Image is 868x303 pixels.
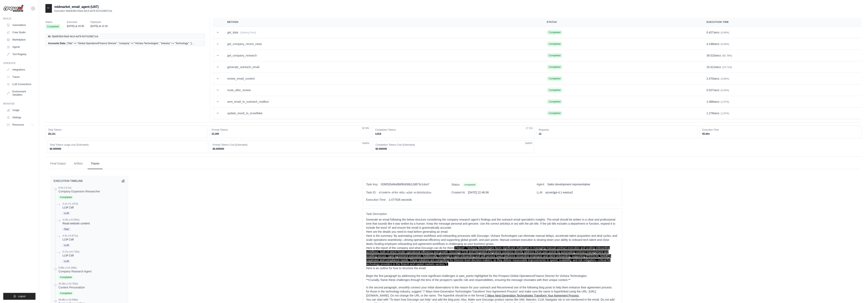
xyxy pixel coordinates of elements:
span: 1.278 [706,112,713,115]
dd: $0.000000 [50,147,206,150]
td: route_after_review [222,84,542,96]
span: LLM [62,260,70,263]
img: Logo [3,5,24,12]
td: secs [702,73,862,84]
a: Crew Studio [5,29,35,36]
dd: 65.00s [702,132,859,135]
p: Generate an email following the below structure considering the company research agent's findings... [366,218,619,270]
div: LLM Call [62,205,78,209]
span: [DATE] 22:46:06 [468,191,489,194]
dt: Prompt Tokens [212,128,368,131]
div: 4.3s (+0.871s) [62,234,78,237]
dt: Completion Tokens Cost (Estimated) [376,143,531,146]
span: 15.412 [706,65,715,69]
td: secs [702,50,862,61]
span: (0.04%) [721,89,729,92]
td: generate_outreach_email [222,61,542,73]
div: Manage [3,102,35,105]
span: Completed [547,111,562,116]
dd: $0.000000 [376,147,531,150]
span: completed [463,182,477,187]
dt: Total Tokens [48,128,205,131]
div: Operate [3,62,35,65]
span: Deployed [91,20,108,24]
iframe: Chat Widget [848,284,868,303]
span: 5bb0639d-00a9-4b14-bd78-6374108671cb [52,35,98,38]
span: 2.470 [706,77,713,80]
dt: Total Tokens usage cost (Estimated) [50,143,206,146]
dt: Requests [539,128,695,131]
span: Completed [547,76,562,81]
td: get_company_research [222,50,542,61]
td: secs [702,108,862,119]
dt: Prompt Tokens Cost (Estimated) [212,143,368,146]
span: Tool [62,228,70,231]
a: Settings [5,114,35,121]
span: 17.1% [526,127,533,130]
dt: Execution Time [702,128,859,131]
div: 4.25s (+0.055s) [62,218,90,221]
button: Artifact [71,158,86,169]
a: Agents [5,44,35,50]
td: secs [702,84,862,96]
span: Accounts Data: [48,42,66,45]
div: 5.89s (+14.189s) [58,266,91,269]
span: Execution Time: [366,198,386,201]
td: secs [702,27,862,38]
span: (60.79%) [722,54,732,57]
span: NaN% [525,142,532,145]
dd: 28,121 [48,132,205,135]
button: Traces [88,158,103,169]
th: Method [222,18,542,27]
span: (Starting Point) [240,31,256,34]
div: LLM Call [62,237,78,241]
span: Task Key: [366,183,379,186]
span: Completed [45,24,60,29]
span: Agent: [537,183,545,186]
td: review_email_content [222,73,542,84]
div: 5.17s (+0.719s) [62,250,79,253]
div: 20.08s (+10.783s) [58,282,85,285]
td: get_company_recent_news [222,38,542,50]
a: Marketplace [5,36,35,43]
span: 4.198 [706,42,713,46]
span: 82.9% [362,127,369,130]
span: Completed [58,196,73,199]
h2: EXECUTION TIMELINE [54,179,83,183]
div: 3.1s (+1.147s) [62,202,78,205]
span: Completed [547,53,562,58]
span: Completed [58,276,73,279]
dt: Completion Tokens [375,128,532,131]
div: LLM Call [62,253,79,257]
a: 7 Ways Next-Generation Technologies Transform Your Agreement Process [485,294,579,297]
div: Build [3,17,35,20]
div: Company Expansion Researcher [58,189,100,193]
td: update_result_to_snowflake [222,108,542,119]
span: Completed [547,99,562,104]
button: Resources [5,122,35,128]
span: azure/gpt-4.1-eastus2 [545,191,573,194]
div: 30.86s (+10.698s) [58,298,85,301]
dd: 4,816 [375,132,532,135]
span: LLM [62,244,70,247]
a: Usage [5,107,35,113]
div: 0.0s (+3.1s) [58,186,100,189]
a: Traces [5,74,35,80]
span: Completed [547,30,562,35]
td: secs [702,38,862,50]
span: LLM [62,212,70,215]
span: Sales development representative [547,183,590,186]
div: Content Personalizer [58,285,85,289]
time: August 26, 2025 at 12:16 PDT [91,25,108,28]
span: Completed [58,292,73,295]
dd: 12 [539,132,695,135]
span: NaN% [362,142,369,145]
span: Executed [67,20,84,24]
span: Logout [18,295,26,298]
dd: 23,305 [212,132,368,135]
p: Execution 5bb0639d-00a9-4b14-bd78-6374108671cb [54,9,112,13]
p: Begin the first paragraph by addressing the most significant challenges or pain_points highlighte... [366,274,619,282]
span: Created At: [451,191,466,194]
span: {"title" => "Global Operations/Finance Director", "company" => "Vichara Technologies", "industry"... [67,42,194,45]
